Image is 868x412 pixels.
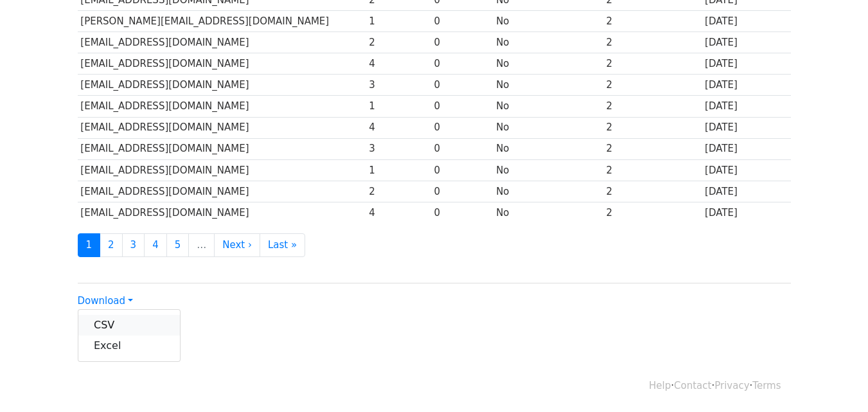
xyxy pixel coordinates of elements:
td: 1 [366,159,430,181]
td: No [493,53,603,75]
a: Download [78,295,133,307]
td: 2 [366,181,430,202]
td: [EMAIL_ADDRESS][DOMAIN_NAME] [78,75,366,96]
td: [EMAIL_ADDRESS][DOMAIN_NAME] [78,159,366,181]
a: Terms [752,380,781,391]
td: [EMAIL_ADDRESS][DOMAIN_NAME] [78,96,366,117]
td: 2 [603,181,702,202]
td: 4 [366,53,430,75]
a: Help [649,380,671,391]
a: 2 [100,233,123,257]
td: 4 [366,202,430,223]
td: [EMAIL_ADDRESS][DOMAIN_NAME] [78,181,366,202]
a: Excel [78,336,180,356]
td: No [493,202,603,223]
td: 0 [431,117,493,138]
td: 0 [431,181,493,202]
td: No [493,75,603,96]
td: [DATE] [702,96,790,117]
td: No [493,117,603,138]
td: 3 [366,75,430,96]
td: 0 [431,75,493,96]
a: Contact [674,380,711,391]
td: [EMAIL_ADDRESS][DOMAIN_NAME] [78,32,366,53]
td: [DATE] [702,159,790,181]
td: [EMAIL_ADDRESS][DOMAIN_NAME] [78,53,366,75]
a: 4 [144,233,167,257]
td: 0 [431,159,493,181]
td: [DATE] [702,117,790,138]
td: 0 [431,202,493,223]
td: 0 [431,53,493,75]
td: No [493,32,603,53]
td: [DATE] [702,32,790,53]
a: Next › [214,233,260,257]
td: 2 [603,138,702,159]
td: No [493,96,603,117]
td: [EMAIL_ADDRESS][DOMAIN_NAME] [78,202,366,223]
a: 1 [78,233,101,257]
td: No [493,181,603,202]
a: 3 [122,233,145,257]
td: [DATE] [702,53,790,75]
td: 2 [366,32,430,53]
td: 3 [366,138,430,159]
td: [DATE] [702,138,790,159]
td: 2 [603,202,702,223]
td: 2 [603,11,702,32]
td: 2 [603,159,702,181]
a: 5 [166,233,190,257]
td: No [493,159,603,181]
td: 0 [431,11,493,32]
td: No [493,11,603,32]
td: 1 [366,96,430,117]
td: [DATE] [702,75,790,96]
td: [PERSON_NAME][EMAIL_ADDRESS][DOMAIN_NAME] [78,11,366,32]
td: [DATE] [702,181,790,202]
td: [DATE] [702,202,790,223]
td: 2 [603,117,702,138]
td: 4 [366,117,430,138]
td: 1 [366,11,430,32]
td: 2 [603,75,702,96]
td: 2 [603,96,702,117]
td: 2 [603,32,702,53]
a: Privacy [714,380,749,391]
a: CSV [78,315,180,336]
td: [EMAIL_ADDRESS][DOMAIN_NAME] [78,138,366,159]
td: [DATE] [702,11,790,32]
td: No [493,138,603,159]
td: [EMAIL_ADDRESS][DOMAIN_NAME] [78,117,366,138]
td: 2 [603,53,702,75]
td: 0 [431,32,493,53]
iframe: Chat Widget [804,350,868,412]
a: Last » [260,233,305,257]
td: 0 [431,96,493,117]
td: 0 [431,138,493,159]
